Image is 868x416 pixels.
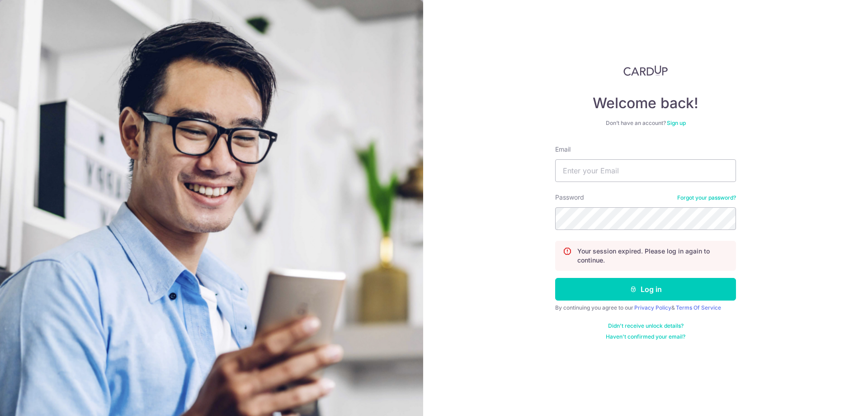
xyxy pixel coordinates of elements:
a: Sign up [667,120,686,126]
label: Email [555,145,571,154]
div: By continuing you agree to our & [555,304,736,311]
input: Enter your Email [555,159,736,182]
a: Privacy Policy [634,304,671,311]
img: CardUp Logo [623,65,668,76]
label: Password [555,193,584,202]
button: Log in [555,278,736,301]
h4: Welcome back! [555,94,736,112]
div: Don’t have an account? [555,120,736,127]
a: Haven't confirmed your email? [606,333,685,340]
a: Forgot your password? [677,194,736,201]
a: Didn't receive unlock details? [608,322,684,330]
p: Your session expired. Please log in again to continue. [577,247,728,265]
a: Terms Of Service [676,304,721,311]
